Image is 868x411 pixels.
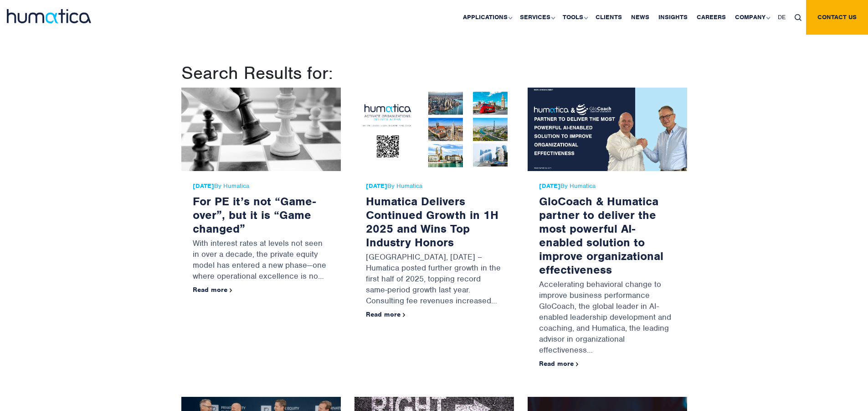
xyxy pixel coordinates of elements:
[193,182,214,190] strong: [DATE]
[230,288,232,292] img: arrowicon
[181,62,687,84] h1: Search Results for:
[366,194,498,250] a: Humatica Delivers Continued Growth in 1H 2025 and Wins Top Industry Honors
[193,194,316,236] a: For PE it’s not “Game-over”, but it is “Game changed”
[576,362,579,366] img: arrowicon
[539,359,579,368] a: Read more
[539,194,663,277] a: GloCoach & Humatica partner to deliver the most powerful AI-enabled solution to improve organizat...
[366,182,503,190] span: By Humatica
[193,286,232,294] a: Read more
[354,88,514,171] img: Humatica Delivers Continued Growth in 1H 2025 and Wins Top Industry Honors
[539,182,560,190] strong: [DATE]
[193,182,329,190] span: By Humatica
[366,249,503,311] p: [GEOGRAPHIC_DATA], [DATE] – Humatica posted further growth in the first half of 2025, topping rec...
[403,313,406,317] img: arrowicon
[181,88,341,171] img: For PE it’s not “Game-over”, but it is “Game changed”
[366,182,387,190] strong: [DATE]
[7,9,91,23] img: logo
[539,182,676,190] span: By Humatica
[778,13,786,21] span: DE
[366,310,406,318] a: Read more
[528,88,687,171] img: GloCoach & Humatica partner to deliver the most powerful AI-enabled solution to improve organizat...
[539,276,676,360] p: Accelerating behavioral change to improve business performance GloCoach, the global leader in AI-...
[193,235,329,286] p: With interest rates at levels not seen in over a decade, the private equity model has entered a n...
[795,14,801,21] img: search_icon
